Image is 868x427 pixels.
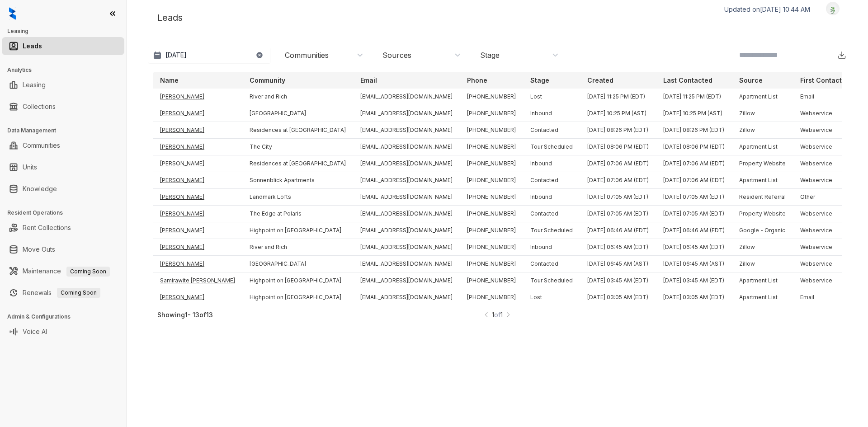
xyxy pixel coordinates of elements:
a: Rent Collections [23,219,71,237]
td: Webservice [793,272,867,289]
td: [EMAIL_ADDRESS][DOMAIN_NAME] [353,239,460,256]
td: Property Website [732,206,793,222]
td: [PERSON_NAME] [153,189,242,206]
td: [PERSON_NAME] [153,172,242,189]
li: Move Outs [2,240,124,258]
a: Communities [23,136,60,155]
td: Tour Scheduled [523,272,580,289]
td: Apartment List [732,139,793,155]
td: [PHONE_NUMBER] [460,155,523,172]
p: Phone [467,76,487,85]
td: [DATE] 07:06 AM (EDT) [656,172,732,189]
td: Contacted [523,206,580,222]
td: [DATE] 06:46 AM (EDT) [580,222,656,239]
td: [DATE] 08:26 PM (EDT) [580,122,656,139]
a: Leads [23,37,42,55]
a: Units [23,158,37,176]
td: [DATE] 06:45 AM (AST) [656,256,732,272]
h3: Resident Operations [7,209,126,217]
div: Communities [285,50,329,60]
p: Stage [530,76,549,85]
td: Zillow [732,256,793,272]
td: Highpoint on [GEOGRAPHIC_DATA] [242,289,353,306]
td: River and Rich [242,89,353,105]
p: Updated on [DATE] 10:44 AM [724,5,810,14]
img: RightArrowIcon [505,310,511,319]
td: Contacted [523,172,580,189]
li: Units [2,158,124,176]
img: logo [9,7,16,20]
td: Zillow [732,105,793,122]
img: LeftArrowIcon [483,310,490,319]
td: [DATE] 06:46 AM (EDT) [656,222,732,239]
td: Highpoint on [GEOGRAPHIC_DATA] [242,222,353,239]
td: Webservice [793,105,867,122]
td: Webservice [793,206,867,222]
div: Leads [148,2,846,33]
td: [EMAIL_ADDRESS][DOMAIN_NAME] [353,122,460,139]
td: [EMAIL_ADDRESS][DOMAIN_NAME] [353,206,460,222]
td: [DATE] 03:05 AM (EDT) [580,289,656,306]
td: [DATE] 10:25 PM (AST) [656,105,732,122]
td: [PERSON_NAME] [153,256,242,272]
a: Knowledge [23,180,57,198]
td: [EMAIL_ADDRESS][DOMAIN_NAME] [353,172,460,189]
td: [EMAIL_ADDRESS][DOMAIN_NAME] [353,189,460,206]
td: [DATE] 11:25 PM (EDT) [580,89,656,105]
td: [DATE] 03:05 AM (EDT) [656,289,732,306]
li: Leasing [2,76,124,94]
span: Coming Soon [66,267,110,277]
td: [PERSON_NAME] [153,206,242,222]
td: Other [793,189,867,206]
td: Residences at [GEOGRAPHIC_DATA] [242,155,353,172]
td: [DATE] 07:05 AM (EDT) [656,206,732,222]
td: Highpoint on [GEOGRAPHIC_DATA] [242,272,353,289]
p: Source [739,76,763,85]
td: Webservice [793,239,867,256]
td: [DATE] 10:25 PM (AST) [580,105,656,122]
td: Lost [523,89,580,105]
li: Rent Collections [2,219,124,237]
td: Webservice [793,222,867,239]
li: Communities [2,136,124,155]
td: Resident Referral [732,189,793,206]
td: Email [793,89,867,105]
td: Inbound [523,239,580,256]
td: [DATE] 08:06 PM (EDT) [656,139,732,155]
span: Coming Soon [57,288,100,298]
td: Apartment List [732,272,793,289]
h3: Admin & Configurations [7,313,126,321]
td: Landmark Lofts [242,189,353,206]
td: [PERSON_NAME] [153,105,242,122]
td: [DATE] 03:45 AM (EDT) [580,272,656,289]
td: [EMAIL_ADDRESS][DOMAIN_NAME] [353,155,460,172]
td: Contacted [523,122,580,139]
td: Google - Organic [732,222,793,239]
td: Contacted [523,256,580,272]
li: Maintenance [2,262,124,280]
td: [GEOGRAPHIC_DATA] [242,105,353,122]
td: [EMAIL_ADDRESS][DOMAIN_NAME] [353,139,460,155]
td: [PERSON_NAME] [153,289,242,306]
td: Samirawite [PERSON_NAME] [153,272,242,289]
p: Name [160,76,179,85]
p: Community [250,76,285,85]
a: Move Outs [23,240,55,258]
td: [DATE] 08:26 PM (EDT) [656,122,732,139]
td: [EMAIL_ADDRESS][DOMAIN_NAME] [353,105,460,122]
td: [PHONE_NUMBER] [460,206,523,222]
td: Webservice [793,172,867,189]
div: Showing 1 - 13 of 13 [157,311,483,319]
td: [PHONE_NUMBER] [460,105,523,122]
td: Residences at [GEOGRAPHIC_DATA] [242,122,353,139]
a: Leasing [23,76,46,94]
td: [PERSON_NAME] [153,239,242,256]
td: Tour Scheduled [523,139,580,155]
td: Property Website [732,155,793,172]
td: Sonnenblick Apartments [242,172,353,189]
td: [EMAIL_ADDRESS][DOMAIN_NAME] [353,272,460,289]
td: [PHONE_NUMBER] [460,222,523,239]
li: Renewals [2,284,124,302]
p: [DATE] [165,51,187,60]
td: [PHONE_NUMBER] [460,256,523,272]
